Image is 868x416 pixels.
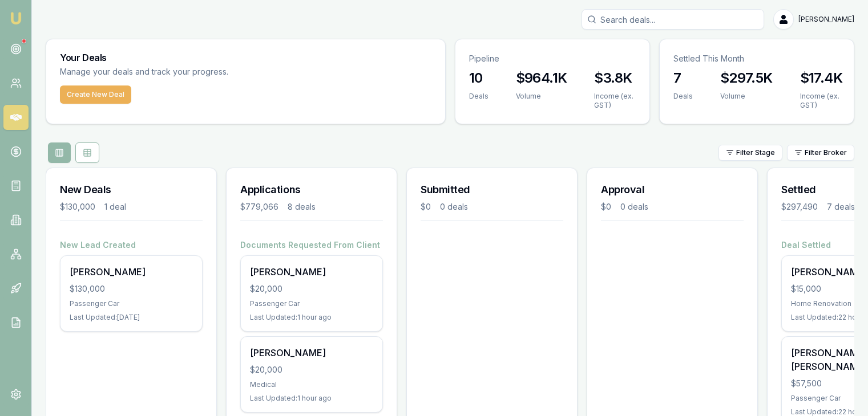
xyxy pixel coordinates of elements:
div: Last Updated: 1 hour ago [250,313,373,322]
div: $0 [421,201,431,213]
h3: Your Deals [60,53,431,62]
span: Filter Stage [736,148,775,157]
div: 7 deals [827,201,855,213]
div: Last Updated: [DATE] [70,313,193,322]
div: 0 deals [620,201,648,213]
img: emu-icon-u.png [9,11,23,25]
h3: 7 [673,69,693,87]
div: $130,000 [60,201,95,213]
div: Income (ex. GST) [594,92,635,110]
input: Search deals [582,9,764,30]
p: Settled This Month [673,53,840,64]
button: Filter Stage [718,145,782,161]
h4: Documents Requested From Client [240,239,383,251]
button: Filter Broker [787,145,854,161]
div: $779,066 [240,201,278,213]
div: [PERSON_NAME] [70,265,193,279]
h3: $3.8K [594,69,635,87]
button: Create New Deal [60,85,131,104]
h3: $17.4K [800,69,842,87]
p: Manage your deals and track your progress. [60,66,352,79]
div: 8 deals [288,201,316,213]
h3: $964.1K [516,69,567,87]
div: Deals [469,92,488,101]
div: [PERSON_NAME] [250,265,373,279]
h3: Applications [240,182,383,198]
div: Medical [250,380,373,389]
h3: Submitted [421,182,563,198]
div: Volume [720,92,773,101]
h3: New Deals [60,182,203,198]
h3: 10 [469,69,488,87]
div: Volume [516,92,567,101]
div: $20,000 [250,364,373,376]
div: Passenger Car [70,299,193,308]
div: Income (ex. GST) [800,92,842,110]
div: 0 deals [440,201,468,213]
h4: New Lead Created [60,239,203,251]
div: $297,490 [781,201,818,213]
h3: Approval [601,182,744,198]
span: [PERSON_NAME] [798,15,854,24]
div: Deals [673,92,693,101]
h3: $297.5K [720,69,773,87]
div: $130,000 [70,283,193,295]
p: Pipeline [469,53,636,64]
div: $20,000 [250,283,373,295]
div: 1 deal [104,201,126,213]
div: Last Updated: 1 hour ago [250,394,373,403]
span: Filter Broker [805,148,847,157]
div: [PERSON_NAME] [250,346,373,360]
div: $0 [601,201,611,213]
div: Passenger Car [250,299,373,308]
